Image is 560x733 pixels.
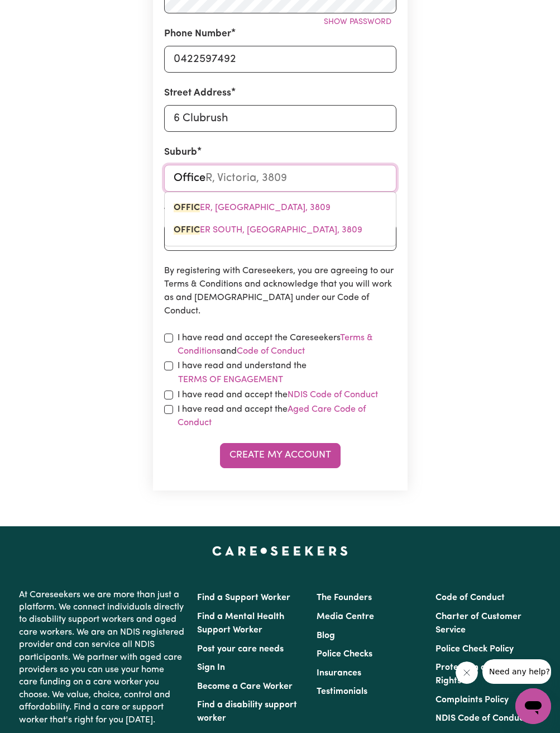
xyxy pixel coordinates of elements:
a: OFFICER SOUTH, Victoria, 3809 [165,219,396,241]
button: Create My Account [220,443,341,468]
input: e.g. 0412 345 678 [164,46,396,73]
a: Police Checks [317,650,372,659]
label: I have read and accept the [178,403,396,430]
input: e.g. 221B Victoria St [164,105,396,132]
a: Code of Conduct [237,347,305,356]
input: e.g. North Bondi, New South Wales [164,165,396,192]
a: Careseekers home page [212,546,348,555]
a: Code of Conduct [435,593,505,602]
label: I have read and accept the [178,388,378,402]
div: menu-options [164,192,396,246]
iframe: Message from company [482,659,551,684]
a: Become a Care Worker [197,682,293,691]
a: Aged Care Code of Conduct [178,405,366,427]
button: I have read and understand the [178,373,284,387]
a: Post your care needs [197,645,284,654]
span: Show password [324,18,391,26]
a: Charter of Customer Service [435,612,521,635]
a: Find a Mental Health Support Worker [197,612,284,635]
a: Protection of Human Rights [435,663,521,686]
a: Sign In [197,663,225,672]
mark: OFFIC [174,226,200,235]
a: Find a Support Worker [197,593,290,602]
label: I have read and accept the Careseekers and [178,331,396,358]
a: OFFICER, Victoria, 3809 [165,197,396,219]
button: Show password [319,13,396,31]
label: I have read and understand the [178,359,396,387]
span: ER SOUTH, [GEOGRAPHIC_DATA], 3809 [174,226,362,235]
p: By registering with Careseekers, you are agreeing to our Terms & Conditions and acknowledge that ... [164,264,396,318]
a: Police Check Policy [435,645,514,654]
a: Media Centre [317,612,374,621]
label: Phone Number [164,27,231,41]
span: ER, [GEOGRAPHIC_DATA], 3809 [174,203,331,212]
label: Suburb [164,145,197,160]
a: NDIS Code of Conduct [435,714,527,723]
a: Insurances [317,669,361,678]
a: Find a disability support worker [197,701,297,723]
a: The Founders [317,593,372,602]
iframe: Close message [456,661,478,684]
iframe: Button to launch messaging window [515,688,551,724]
a: Blog [317,631,335,640]
label: Street Address [164,86,231,101]
p: At Careseekers we are more than just a platform. We connect individuals directly to disability su... [19,584,184,731]
a: NDIS Code of Conduct [288,391,378,399]
a: Complaints Policy [435,696,509,705]
a: Testimonials [317,687,367,696]
mark: OFFIC [174,203,200,212]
